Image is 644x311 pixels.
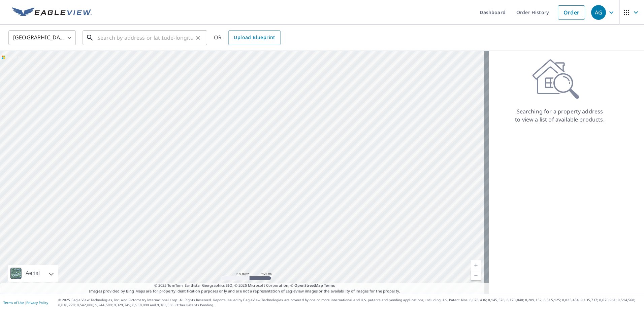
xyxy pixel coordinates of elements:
[228,30,280,45] a: Upload Blueprint
[324,283,335,288] a: Terms
[3,301,48,305] p: |
[471,260,481,270] a: Current Level 5, Zoom In
[58,298,641,308] p: © 2025 Eagle View Technologies, Inc. and Pictometry International Corp. All Rights Reserved. Repo...
[12,7,92,18] img: EV Logo
[26,300,48,305] a: Privacy Policy
[154,283,335,288] span: © 2025 TomTom, Earthstar Geographics SIO, © 2025 Microsoft Corporation, ©
[3,300,24,305] a: Terms of Use
[8,265,58,282] div: Aerial
[471,270,481,280] a: Current Level 5, Zoom Out
[234,33,275,42] span: Upload Blueprint
[591,5,606,20] div: AG
[515,107,605,124] p: Searching for a property address to view a list of available products.
[294,283,323,288] a: OpenStreetMap
[8,28,76,47] div: [GEOGRAPHIC_DATA]
[214,30,281,45] div: OR
[24,265,42,282] div: Aerial
[558,5,585,20] a: Order
[193,33,203,42] button: Clear
[97,28,193,47] input: Search by address or latitude-longitude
